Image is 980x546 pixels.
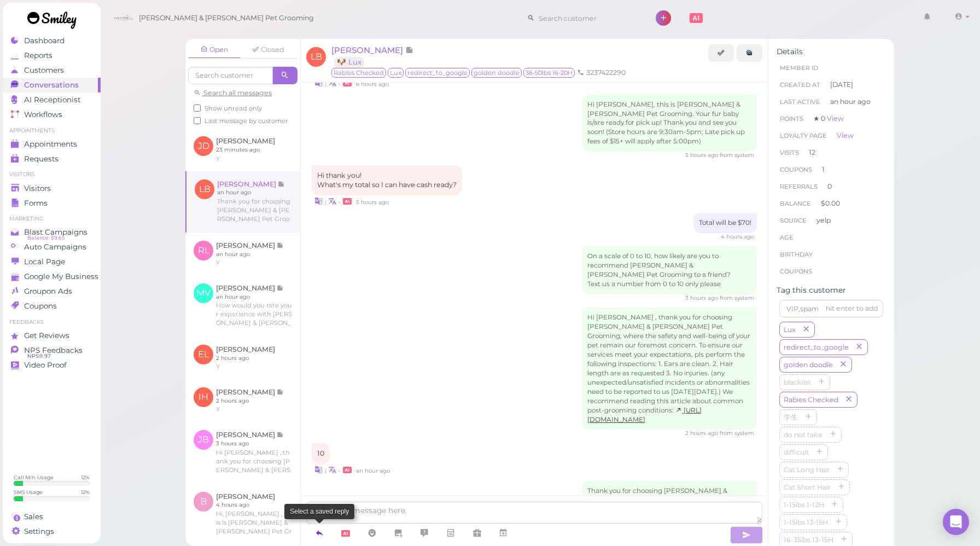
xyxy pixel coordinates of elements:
[3,358,101,373] a: Video Proof
[3,215,101,223] li: Marketing
[139,3,314,33] span: [PERSON_NAME] & [PERSON_NAME] Pet Grooming
[827,114,844,123] a: View
[312,195,757,207] div: •
[720,294,754,301] span: from system
[3,78,101,92] a: Conversations
[781,518,830,526] span: 1-15lbs 13-15H
[334,57,364,67] a: 🐶 Lux
[781,413,800,421] span: 学生
[24,512,43,521] span: Sales
[523,68,575,78] span: 36-50lbs 16-20H
[693,213,757,233] div: Total will be $70!
[781,536,836,544] span: 16-35lbs 13-15H
[356,80,389,88] span: 09/05/2025 10:33am
[781,483,833,491] span: Cat Short Hair
[777,212,886,229] li: yelp
[685,429,720,437] span: 09/05/2025 03:15pm
[3,196,101,211] a: Forms
[3,181,101,196] a: Visitors
[194,89,272,97] a: Search all messages
[780,217,807,224] span: Source
[3,171,101,178] li: Visitors
[312,165,462,196] div: Hi thank you! What's my total so I can have cash ready?
[3,152,101,166] a: Requests
[81,474,90,481] div: 12 %
[24,301,57,311] span: Coupons
[24,242,86,252] span: Auto Campaigns
[24,36,65,45] span: Dashboard
[188,42,241,59] a: Open
[781,343,851,351] span: redirect_to_google
[575,68,628,78] li: 3237422290
[779,300,883,317] input: VIP,spam
[3,107,101,122] a: Workflows
[325,80,326,88] i: |
[81,489,90,496] div: 12 %
[781,326,798,334] span: Lux
[24,199,48,208] span: Forms
[331,68,386,78] span: Rabies Checked
[781,448,811,456] span: difficult
[837,131,854,140] a: View
[720,429,754,437] span: from system
[781,396,841,404] span: Rabies Checked
[3,254,101,269] a: Local Page
[3,63,101,78] a: Customers
[780,98,820,106] span: Last Active
[24,80,79,90] span: Conversations
[3,269,101,284] a: Google My Business
[582,307,757,429] div: Hi [PERSON_NAME] , thank you for choosing [PERSON_NAME] & [PERSON_NAME] Pet Grooming, where the s...
[24,331,69,340] span: Get Reviews
[325,199,326,206] i: |
[312,443,330,464] div: 10
[830,80,853,90] span: [DATE]
[331,45,405,55] span: [PERSON_NAME]
[188,67,273,84] input: Search customer
[356,199,389,206] span: 09/05/2025 12:28pm
[27,352,51,361] span: NPS® 97
[777,47,886,56] div: Details
[24,110,62,119] span: Workflows
[24,361,67,370] span: Video Proof
[3,225,101,240] a: Blast Campaigns Balance: $9.65
[331,45,413,67] a: [PERSON_NAME] 🐶 Lux
[24,272,98,281] span: Google My Business
[242,42,294,58] a: Closed
[205,117,288,125] span: Last message by customer
[780,251,813,258] span: Birthday
[777,286,886,295] div: Tag this customer
[405,45,413,55] span: Note
[781,501,826,509] span: 1-15lbs 1-12H
[780,200,813,207] span: Balance
[3,240,101,254] a: Auto Campaigns
[24,95,80,104] span: AI Receptionist
[471,68,522,78] span: golden doodle
[943,509,969,535] div: Open Intercom Messenger
[24,154,59,164] span: Requests
[3,92,101,107] a: AI Receptionist
[14,474,54,481] div: Call Min. Usage
[24,228,87,237] span: Blast Campaigns
[388,68,404,78] span: Lux
[781,361,835,369] span: golden doodle
[535,9,641,27] input: Search customer
[24,346,83,355] span: NPS Feedbacks
[24,287,72,296] span: Groupon Ads
[306,47,326,67] span: LB
[780,268,812,275] span: Coupons
[3,137,101,152] a: Appointments
[3,33,101,48] a: Dashboard
[194,117,201,124] input: Last message by customer
[781,466,832,474] span: Cat Long Hair
[685,152,720,159] span: 09/05/2025 12:15pm
[781,431,825,439] span: do not take
[24,184,51,193] span: Visitors
[780,64,818,72] span: Member ID
[780,183,818,190] span: Referrals
[3,127,101,135] li: Appointments
[780,234,794,241] span: age
[780,149,799,156] span: Visits
[24,66,64,75] span: Customers
[721,233,754,240] span: 09/05/2025 12:42pm
[24,257,65,266] span: Local Page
